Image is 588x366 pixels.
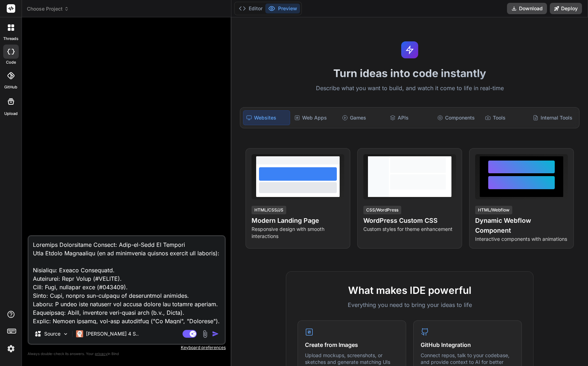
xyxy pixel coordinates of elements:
[212,330,219,337] img: icon
[236,4,265,13] button: Editor
[243,110,290,125] div: Websites
[95,352,108,356] span: privacy
[482,110,529,125] div: Tools
[76,330,83,337] img: Claude 4 Sonnet
[298,283,522,298] h2: What makes IDE powerful
[3,36,18,42] label: threads
[201,330,209,338] img: attachment
[298,301,522,309] p: Everything you need to bring your ideas to life
[29,236,225,324] textarea: Loremips Dolorsitame Consect: Adip-el-Sedd EI Tempori Utla Etdolo Magnaaliqu (en ad minimvenia qu...
[387,110,433,125] div: APIs
[236,67,584,80] h1: Turn ideas into code instantly
[4,111,18,117] label: Upload
[363,206,401,214] div: CSS/WordPress
[292,110,338,125] div: Web Apps
[475,236,568,243] p: Interactive components with animations
[475,206,512,214] div: HTML/Webflow
[421,341,514,349] h4: GitHub Integration
[363,216,456,226] h4: WordPress Custom CSS
[28,345,226,350] p: Keyboard preferences
[236,84,584,93] p: Describe what you want to build, and watch it come to life in real-time
[305,341,399,349] h4: Create from Images
[265,4,300,13] button: Preview
[550,3,582,14] button: Deploy
[252,216,344,226] h4: Modern Landing Page
[27,5,69,12] span: Choose Project
[252,206,286,214] div: HTML/CSS/JS
[86,330,139,337] p: [PERSON_NAME] 4 S..
[530,110,576,125] div: Internal Tools
[28,350,226,357] p: Always double-check its answers. Your in Bind
[5,343,17,355] img: settings
[252,226,344,240] p: Responsive design with smooth interactions
[44,330,60,337] p: Source
[63,331,69,337] img: Pick Models
[339,110,386,125] div: Games
[507,3,547,14] button: Download
[475,216,568,236] h4: Dynamic Webflow Component
[6,59,16,65] label: code
[434,110,481,125] div: Components
[4,84,17,90] label: GitHub
[363,226,456,233] p: Custom styles for theme enhancement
